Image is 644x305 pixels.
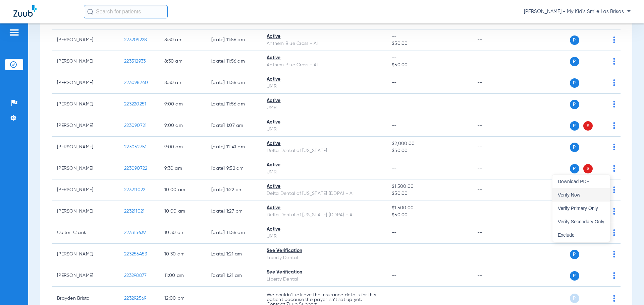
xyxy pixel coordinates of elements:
iframe: Chat Widget [610,273,644,305]
span: Exclude [558,233,604,237]
span: Verify Now [558,193,604,197]
span: Verify Primary Only [558,206,604,211]
span: Download PDF [558,179,604,184]
span: Verify Secondary Only [558,219,604,224]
